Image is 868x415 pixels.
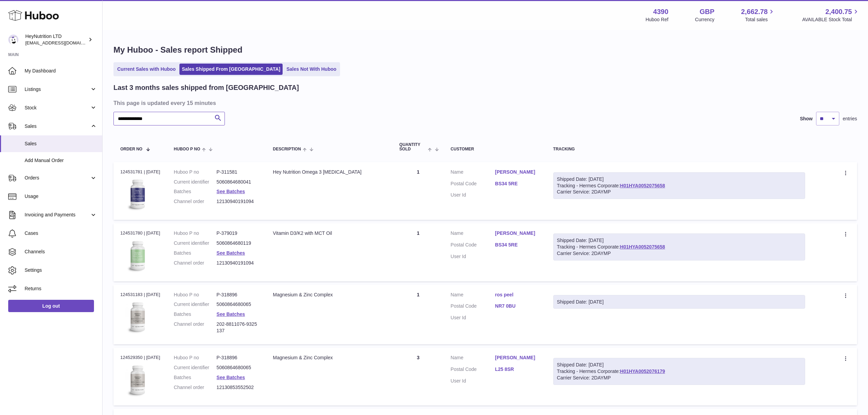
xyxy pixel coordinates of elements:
a: See Batches [217,189,245,194]
div: Magnesium & Zinc Complex [273,292,386,298]
div: 124529350 | [DATE] [120,354,160,361]
div: HeyNutrition LTD [25,33,87,46]
dd: 5060864680065 [217,364,259,371]
a: [PERSON_NAME] [495,354,540,361]
a: BS34 5RE [495,180,540,187]
dt: Name [451,354,495,363]
dt: User Id [451,378,495,384]
a: [PERSON_NAME] [495,169,540,175]
td: 1 [393,223,444,281]
dt: User Id [451,314,495,321]
span: Channels [25,249,97,255]
h1: My Huboo - Sales report Shipped [113,44,857,55]
span: Add Manual Order [25,157,97,164]
div: 124531781 | [DATE] [120,169,160,175]
div: Currency [695,16,715,23]
dt: Batches [174,250,217,256]
a: H01HYA0052075658 [620,244,665,250]
dt: Name [451,230,495,238]
dd: 5060864680065 [217,301,259,308]
span: entries [843,116,857,122]
dd: 12130853552502 [217,384,259,391]
h2: Last 3 months sales shipped from [GEOGRAPHIC_DATA] [113,83,299,92]
dt: Postal Code [451,366,495,374]
dt: Huboo P no [174,169,217,175]
a: 2,400.75 AVAILABLE Stock Total [802,7,860,23]
td: 1 [393,162,444,220]
dd: P-379019 [217,230,259,237]
span: Huboo P no [174,147,200,151]
span: Settings [25,267,97,273]
dt: Postal Code [451,242,495,250]
dt: Postal Code [451,303,495,311]
a: ros peel [495,292,540,298]
a: L25 8SR [495,366,540,373]
span: Sales [25,140,97,147]
dt: Batches [174,374,217,381]
div: Tracking [553,147,805,151]
a: Sales Shipped From [GEOGRAPHIC_DATA] [179,64,283,75]
span: Sales [25,123,90,130]
span: Usage [25,193,97,200]
dd: P-318896 [217,292,259,298]
div: Hey Nutrition Omega 3 [MEDICAL_DATA] [273,169,386,175]
div: Carrier Service: 2DAYMP [557,250,802,257]
div: Shipped Date: [DATE] [557,237,802,244]
dt: Current identifier [174,179,217,185]
span: Description [273,147,301,151]
dt: Current identifier [174,364,217,371]
dt: Current identifier [174,301,217,308]
a: Current Sales with Huboo [115,64,178,75]
div: Vitamin D3/K2 with MCT Oil [273,230,386,237]
div: Tracking - Hermes Corporate: [553,172,805,199]
div: 124531780 | [DATE] [120,230,160,236]
dt: Name [451,169,495,177]
dt: Postal Code [451,180,495,189]
strong: GBP [700,7,714,16]
span: Total sales [745,16,775,23]
dt: User Id [451,253,495,260]
dt: Huboo P no [174,354,217,361]
dt: Channel order [174,198,217,205]
dt: Current identifier [174,240,217,246]
dt: Huboo P no [174,292,217,298]
div: Tracking - Hermes Corporate: [553,233,805,260]
a: Sales Not With Huboo [284,64,339,75]
span: Orders [25,175,90,181]
div: Tracking - Hermes Corporate: [553,358,805,385]
a: NR7 0BU [495,303,540,309]
span: 2,662.78 [741,7,768,16]
strong: 4390 [653,7,668,16]
h3: This page is updated every 15 minutes [113,99,855,107]
dt: Batches [174,311,217,318]
dd: 12130940191094 [217,198,259,205]
td: 1 [393,285,444,344]
dt: Channel order [174,321,217,334]
label: Show [800,116,813,122]
img: 43901725567192.jpeg [120,177,154,211]
span: My Dashboard [25,68,97,74]
span: 2,400.75 [825,7,852,16]
span: Invoicing and Payments [25,212,90,218]
a: See Batches [217,375,245,380]
a: Log out [8,300,94,312]
span: [EMAIL_ADDRESS][DOMAIN_NAME] [25,40,100,45]
dt: Channel order [174,260,217,266]
dt: Huboo P no [174,230,217,237]
span: Listings [25,86,90,93]
dd: P-311581 [217,169,259,175]
div: Customer [451,147,540,151]
dd: 5060864680041 [217,179,259,185]
dt: User Id [451,192,495,198]
span: Order No [120,147,143,151]
img: 43901725566257.jpg [120,239,154,273]
img: 43901725567059.jpg [120,363,154,397]
dd: 202-8811076-9325137 [217,321,259,334]
div: 124531183 | [DATE] [120,292,160,298]
a: [PERSON_NAME] [495,230,540,237]
span: Returns [25,285,97,292]
div: Carrier Service: 2DAYMP [557,189,802,195]
div: Carrier Service: 2DAYMP [557,375,802,381]
img: info@heynutrition.com [8,35,18,45]
img: 43901725567059.jpg [120,300,154,334]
